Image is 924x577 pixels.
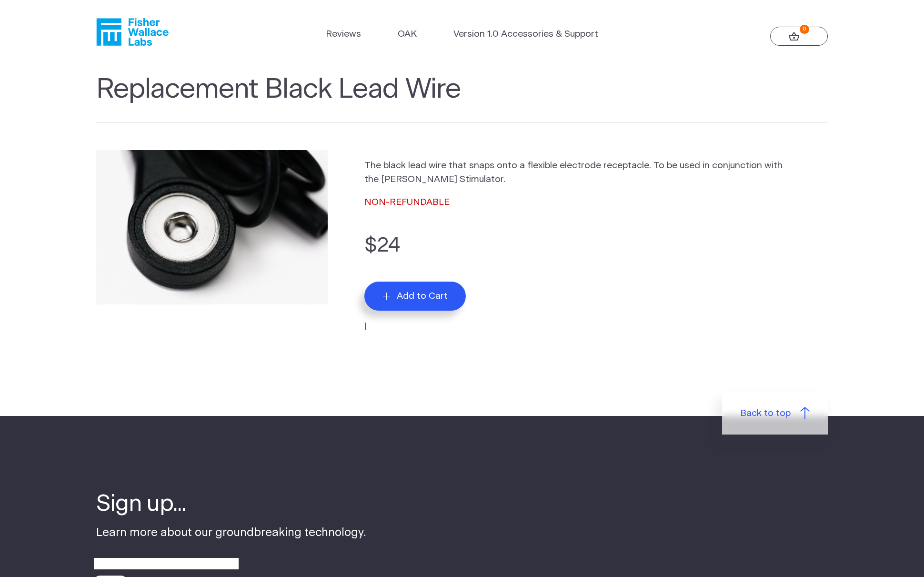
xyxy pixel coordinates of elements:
span: Add to Cart [397,291,448,302]
h4: Sign up... [96,489,366,520]
a: Reviews [326,28,361,41]
span: Back to top [740,407,791,421]
p: $24 [364,230,828,261]
a: OAK [398,28,417,41]
h1: Replacement Black Lead Wire [96,73,828,123]
strong: 0 [800,25,809,34]
a: Version 1.0 Accessories & Support [453,28,598,41]
a: Back to top [722,393,828,434]
span: NON-REFUNDABLE [364,198,450,207]
button: Add to Cart [364,282,466,311]
img: Replacement Black Lead Wire [96,150,328,304]
form: | [364,230,828,334]
a: 0 [770,27,828,46]
a: Fisher Wallace [96,18,169,46]
p: The black lead wire that snaps onto a flexible electrode receptacle. To be used in conjunction wi... [364,159,785,187]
